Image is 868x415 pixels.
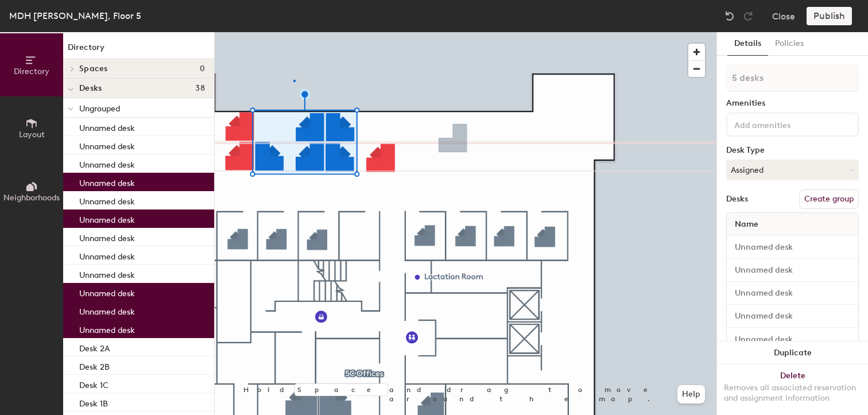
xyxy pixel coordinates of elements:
[79,138,135,152] p: Unnamed desk
[732,117,835,131] input: Add amenities
[79,212,135,225] p: Unnamed desk
[79,157,135,170] p: Unnamed desk
[717,342,868,364] button: Duplicate
[79,285,135,298] p: Unnamed desk
[726,146,859,155] div: Desk Type
[9,9,141,23] div: MDH [PERSON_NAME], Floor 5
[79,304,135,317] p: Unnamed desk
[79,230,135,243] p: Unnamed desk
[729,285,856,301] input: Unnamed desk
[79,267,135,280] p: Unnamed desk
[726,195,748,204] div: Desks
[79,120,135,133] p: Unnamed desk
[79,377,108,390] p: Desk 1C
[195,84,205,93] span: 38
[726,160,859,180] button: Assigned
[79,175,135,188] p: Unnamed desk
[79,340,110,354] p: Desk 2A
[772,7,795,25] button: Close
[727,32,768,56] button: Details
[79,395,108,409] p: Desk 1B
[799,189,859,209] button: Create group
[14,67,49,76] span: Directory
[717,364,868,415] button: DeleteRemoves all associated reservation and assignment information
[729,308,856,324] input: Unnamed desk
[726,99,859,108] div: Amenities
[79,193,135,207] p: Unnamed desk
[3,193,60,203] span: Neighborhoods
[79,84,102,93] span: Desks
[729,331,856,347] input: Unnamed desk
[79,104,120,114] span: Ungrouped
[768,32,811,56] button: Policies
[729,214,764,235] span: Name
[19,130,45,139] span: Layout
[729,239,856,255] input: Unnamed desk
[79,359,110,372] p: Desk 2B
[729,262,856,278] input: Unnamed desk
[200,64,205,73] span: 0
[677,385,705,404] button: Help
[79,249,135,262] p: Unnamed desk
[742,10,754,22] img: Redo
[79,64,108,73] span: Spaces
[724,383,861,404] div: Removes all associated reservation and assignment information
[63,41,214,59] h1: Directory
[724,10,735,22] img: Undo
[79,322,135,335] p: Unnamed desk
